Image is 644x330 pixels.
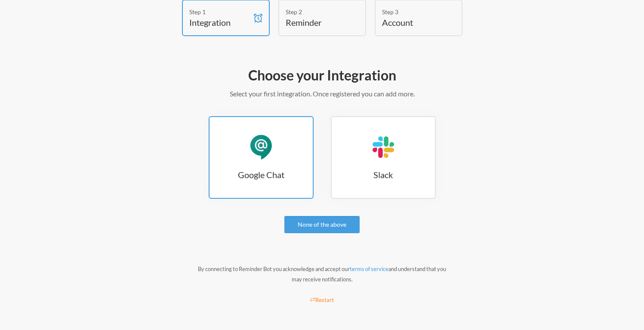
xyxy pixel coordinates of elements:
[286,7,346,16] div: Step 2
[210,169,313,181] h3: Google Chat
[310,296,334,303] small: Restart
[332,169,435,181] h3: Slack
[73,66,572,84] h2: Choose your Integration
[382,7,442,16] div: Step 3
[189,7,250,16] div: Step 1
[284,216,360,233] a: None of the above
[189,16,250,28] h4: Integration
[286,16,346,28] h4: Reminder
[73,89,572,99] p: Select your first integration. Once registered you can add more.
[350,265,388,272] a: terms of service
[198,265,446,283] small: By connecting to Reminder Bot you acknowledge and accept our and understand that you may receive ...
[382,16,442,28] h4: Account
